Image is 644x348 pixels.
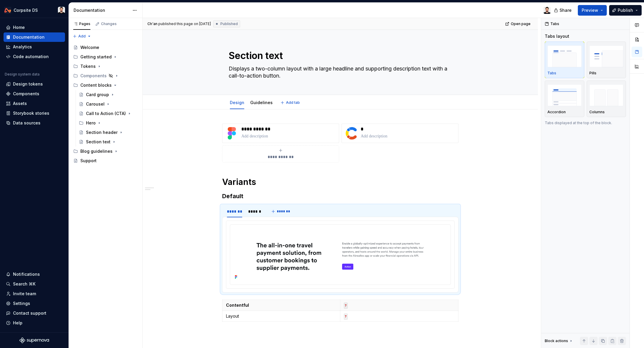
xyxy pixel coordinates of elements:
button: placeholderTabs [545,42,584,78]
div: Assets [13,101,27,106]
a: Analytics [4,42,65,52]
button: Search ⌘K [4,279,65,289]
h1: Variants [222,177,458,187]
svg: Supernova Logo [19,337,49,343]
div: Storybook stories [13,110,49,116]
button: Notifications [4,270,65,279]
button: Add tab [279,99,303,107]
div: Changes [101,22,117,26]
a: Section header [77,128,140,137]
div: Invite team [13,291,36,297]
div: Support [80,158,97,164]
button: placeholderPills [587,42,626,78]
div: Tokens [80,63,96,69]
img: 8b6f384c-4acd-4bd7-b9fb-cfd4338d3bf2.svg [344,126,358,140]
div: Guidelines [248,96,275,109]
a: Documentation [4,32,65,42]
code: ? [344,303,348,309]
img: 0733df7c-e17f-4421-95a9-ced236ef1ff0.png [4,7,11,14]
button: placeholderAccordion [545,81,584,117]
p: Tabs [547,71,556,75]
div: Components [13,91,39,97]
img: Ch'an [58,7,65,14]
span: Add [78,34,86,39]
div: Page tree [71,43,140,165]
a: Welcome [71,43,140,52]
div: Welcome [80,45,99,50]
img: 600a6a5d-384a-4919-ae54-ad8c4a961593.svg [225,126,239,140]
a: Guidelines [250,100,273,105]
img: placeholder [547,84,582,106]
a: Settings [4,299,65,308]
div: Home [13,24,25,30]
p: Contentful [226,302,336,308]
div: Code automation [13,54,49,60]
a: Section text [77,137,140,147]
div: Components [80,73,107,79]
img: placeholder [589,84,624,106]
div: Hero [77,118,140,128]
a: Design [230,100,244,105]
div: Help [13,320,22,326]
div: Card group [86,92,109,98]
a: Assets [4,99,65,108]
a: Home [4,23,65,32]
div: Call to Action (CTA) [86,111,126,116]
div: Design [227,96,247,109]
button: Share [551,5,575,16]
p: Accordion [547,110,566,114]
a: Components [4,89,65,99]
img: Ch'an [544,7,551,14]
div: Design tokens [13,81,43,87]
div: Section text [86,139,110,145]
div: Pages [73,22,90,26]
div: Section header [86,129,118,135]
div: Content blocks [71,81,140,90]
a: Storybook stories [4,109,65,118]
h3: Default [222,192,458,200]
div: Block actions [545,337,573,345]
div: Components [71,71,140,81]
div: Block actions [545,339,568,343]
div: Carousel [86,101,105,107]
button: Help [4,318,65,328]
div: Blog guidelines [71,147,140,156]
a: Data sources [4,118,65,128]
button: Add [71,32,93,40]
div: Tokens [71,62,140,71]
div: Data sources [13,120,40,126]
div: published this page on [DATE] [158,22,211,26]
a: Design tokens [4,79,65,89]
button: Publish [609,5,642,16]
div: Documentation [74,7,129,13]
div: Documentation [13,34,45,40]
div: Blog guidelines [80,148,113,154]
div: Design system data [5,72,40,77]
a: Code automation [4,52,65,61]
p: Layout [226,313,336,319]
div: Settings [13,301,30,306]
div: Hero [86,120,96,126]
a: Carousel [77,99,140,109]
img: placeholder [589,45,624,67]
div: Tabs layout [545,33,569,39]
span: Preview [582,7,598,13]
button: Preview [578,5,607,16]
p: Pills [589,71,596,75]
div: Content blocks [80,82,112,88]
span: Share [560,7,572,13]
div: Getting started [71,52,140,62]
a: Invite team [4,289,65,298]
div: Notifications [13,271,40,277]
div: Analytics [13,44,32,50]
a: Card group [77,90,140,99]
img: placeholder [547,45,582,67]
div: Getting started [80,54,112,60]
span: Open page [511,22,531,26]
textarea: Displays a two-column layout with a large headline and supporting description text with a call-to... [227,64,451,81]
a: Call to Action (CTA) [77,109,140,118]
p: Columns [589,110,605,114]
span: Publish [618,7,633,13]
code: ? [344,313,348,320]
span: Ch'an [147,22,157,26]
